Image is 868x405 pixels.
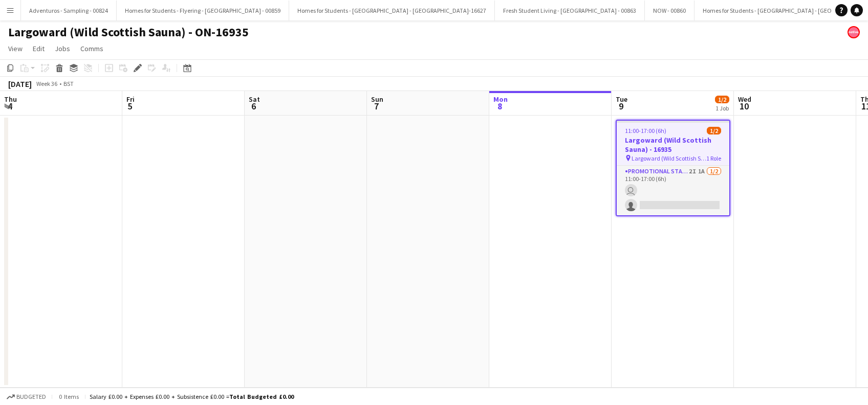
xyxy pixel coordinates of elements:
button: Homes for Students - [GEOGRAPHIC_DATA] - [GEOGRAPHIC_DATA]-16627 [289,1,495,20]
a: Comms [76,42,107,55]
h3: Largoward (Wild Scottish Sauna) - 16935 [617,136,729,154]
span: 1 Role [706,154,721,162]
div: [DATE] [8,79,32,89]
button: Fresh Student Living - [GEOGRAPHIC_DATA] - 00863 [495,1,645,20]
span: Mon [493,95,508,104]
app-job-card: 11:00-17:00 (6h)1/2Largoward (Wild Scottish Sauna) - 16935 Largoward (Wild Scottish Sauna) -16935... [616,120,730,216]
span: 11:00-17:00 (6h) [625,127,666,134]
a: Jobs [51,42,74,55]
span: Jobs [55,44,70,53]
span: Budgeted [16,393,46,400]
div: 1 Job [715,104,729,112]
span: 1/2 [707,127,721,134]
span: Thu [4,95,17,104]
span: Comms [80,44,103,53]
a: View [4,42,27,55]
span: Week 36 [34,80,59,87]
div: Salary £0.00 + Expenses £0.00 + Subsistence £0.00 = [90,393,294,400]
app-user-avatar: native Staffing [848,26,860,38]
span: 5 [125,100,135,112]
button: Budgeted [5,391,48,402]
span: Edit [33,44,45,53]
span: 7 [370,100,383,112]
app-card-role: Promotional Staffing (Brand Ambassadors)2I1A1/211:00-17:00 (6h) [617,166,729,215]
button: Adventuros - Sampling - 00824 [21,1,117,20]
span: 9 [614,100,627,112]
span: Tue [616,95,627,104]
span: 10 [736,100,751,112]
span: View [8,44,23,53]
span: Fri [126,95,135,104]
span: Largoward (Wild Scottish Sauna) -16935 [632,154,706,162]
span: Total Budgeted £0.00 [229,393,294,400]
button: NOW - 00860 [645,1,695,20]
span: Sat [249,95,260,104]
button: Homes for Students - Flyering - [GEOGRAPHIC_DATA] - 00859 [117,1,289,20]
span: 4 [3,100,17,112]
span: 6 [247,100,260,112]
span: Sun [371,95,383,104]
span: 1/2 [715,96,729,103]
span: Wed [738,95,751,104]
h1: Largoward (Wild Scottish Sauna) - ON-16935 [8,25,249,40]
a: Edit [29,42,49,55]
div: BST [63,80,74,87]
span: 0 items [56,393,81,400]
span: 8 [492,100,508,112]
